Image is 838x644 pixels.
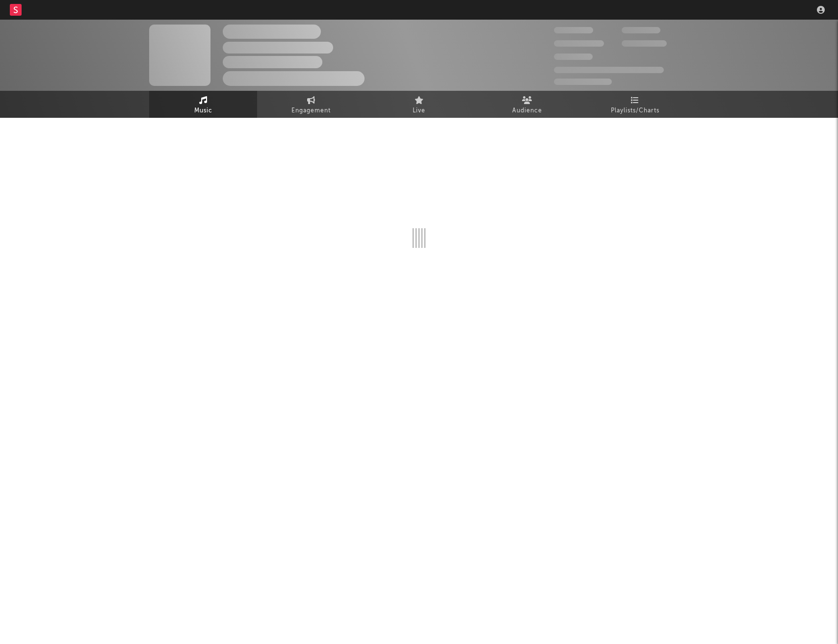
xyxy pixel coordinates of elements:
span: 100,000 [554,54,593,60]
span: Playlists/Charts [611,105,659,117]
span: 300,000 [554,27,593,33]
span: Audience [512,105,542,117]
a: Live [365,91,473,118]
span: Live [413,105,425,117]
a: Engagement [257,91,365,118]
span: 50,000,000 Monthly Listeners [554,67,664,73]
span: Music [194,105,212,117]
span: 1,000,000 [622,40,667,47]
a: Audience [473,91,581,118]
span: 100,000 [622,27,660,33]
span: 50,000,000 [554,40,604,47]
span: Engagement [291,105,331,117]
a: Music [149,91,257,118]
span: Jump Score: 85.0 [554,79,612,85]
a: Playlists/Charts [581,91,689,118]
